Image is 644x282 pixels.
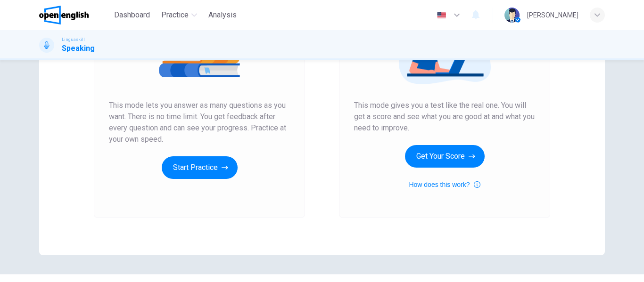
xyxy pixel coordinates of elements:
[161,9,189,21] span: Practice
[208,9,237,21] span: Analysis
[354,100,535,134] span: This mode gives you a test like the real one. You will get a score and see what you are good at a...
[409,179,480,190] button: How does this work?
[109,100,290,145] span: This mode lets you answer as many questions as you want. There is no time limit. You get feedback...
[157,7,201,24] button: Practice
[436,12,447,19] img: en
[62,43,95,54] h1: Speaking
[405,145,485,168] button: Get Your Score
[504,8,520,23] img: Profile picture
[114,9,150,21] span: Dashboard
[39,6,110,24] a: OpenEnglish logo
[110,7,154,24] button: Dashboard
[527,9,578,21] div: [PERSON_NAME]
[39,6,89,24] img: OpenEnglish logo
[62,36,85,43] span: Linguaskill
[162,156,238,179] button: Start Practice
[205,7,240,24] button: Analysis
